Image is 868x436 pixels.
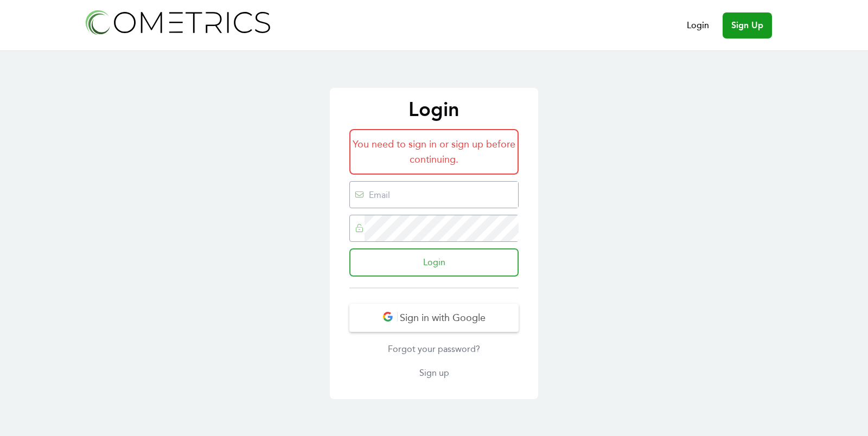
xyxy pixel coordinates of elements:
a: Forgot your password? [349,343,519,356]
button: Sign in with Google [349,304,519,332]
img: Cometrics logo [82,7,272,37]
a: Sign Up [723,12,772,39]
a: Sign up [349,367,519,380]
a: Login [687,19,709,32]
div: You need to sign in or sign up before continuing. [349,129,519,175]
p: Login [341,99,527,120]
input: Email [365,182,518,208]
input: Login [349,248,519,277]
